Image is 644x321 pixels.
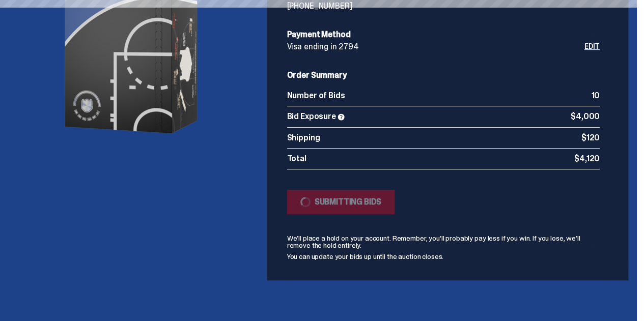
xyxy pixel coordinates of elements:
p: We’ll place a hold on your account. Remember, you’ll probably pay less if you win. If you lose, w... [287,235,600,249]
p: $4,120 [574,155,600,163]
h6: Order Summary [287,71,600,79]
p: Bid Exposure [287,112,571,121]
a: Edit [584,43,600,51]
p: 10 [591,92,600,100]
p: Visa ending in 2794 [287,43,584,51]
p: Total [287,155,574,163]
p: [PHONE_NUMBER] [287,2,584,10]
p: $120 [581,134,600,142]
p: Shipping [287,134,581,142]
p: You can update your bids up until the auction closes. [287,253,600,260]
p: Number of Bids [287,92,592,100]
p: $4,000 [571,112,600,121]
h6: Payment Method [287,31,600,39]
